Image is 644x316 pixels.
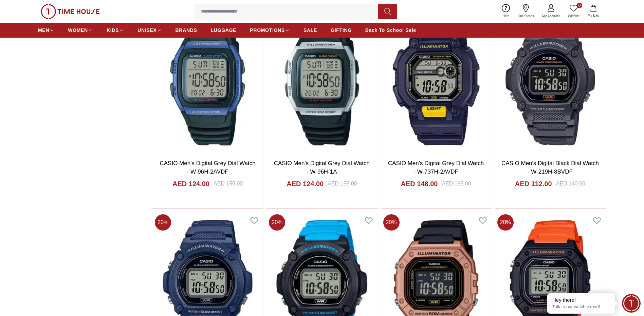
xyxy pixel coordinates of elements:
[250,27,285,34] span: PROMOTIONS
[552,297,610,303] div: Hey there!
[211,27,237,34] span: LUGGAGE
[274,160,370,175] a: CASIO Men's Digital Grey Dial Watch - W-96H-1A
[176,24,197,36] a: BRANDS
[303,27,317,34] span: SALE
[152,8,263,154] img: CASIO Men's Digital Grey Dial Watch - W-96H-2AVDF
[442,180,471,188] div: AED 185.00
[577,3,582,8] span: 0
[68,27,88,34] span: WOMEN
[556,180,585,188] div: AED 140.00
[552,304,610,310] p: Talk to our watch expert!
[250,24,290,36] a: PROMOTIONS
[539,14,563,19] span: My Account
[68,24,93,36] a: WOMEN
[38,24,54,36] a: MEN
[160,160,256,175] a: CASIO Men's Digital Grey Dial Watch - W-96H-2AVDF
[622,294,641,313] div: Chat Widget
[211,24,237,36] a: LUGGAGE
[585,13,602,18] span: My Bag
[172,179,209,189] h4: AED 124.00
[214,180,243,188] div: AED 155.00
[365,27,416,34] span: Back To School Sale
[584,3,603,19] button: My Bag
[269,214,285,231] span: 20 %
[497,214,514,231] span: 20 %
[383,214,400,231] span: 20 %
[38,27,49,34] span: MEN
[514,3,538,20] a: Our Stores
[365,24,416,36] a: Back To School Sale
[500,14,512,19] span: Help
[498,3,514,20] a: Help
[565,14,582,19] span: Wishlist
[107,24,124,36] a: KIDS
[266,8,377,154] img: CASIO Men's Digital Grey Dial Watch - W-96H-1A
[287,179,324,189] h4: AED 124.00
[564,3,584,20] a: 0Wishlist
[381,8,492,154] img: CASIO Men's Digital Grey Dial Watch - W-737H-2AVDF
[155,214,171,231] span: 20 %
[495,8,606,154] img: CASIO Men's Digital Black Dial Watch - W-219H-8BVDF
[137,27,157,34] span: UNISEX
[303,24,317,36] a: SALE
[107,27,119,34] span: KIDS
[331,24,352,36] a: GIFTING
[137,24,162,36] a: UNISEX
[501,160,599,175] a: CASIO Men's Digital Black Dial Watch - W-219H-8BVDF
[401,179,438,189] h4: AED 148.00
[176,27,197,34] span: BRANDS
[515,14,537,19] span: Our Stores
[331,27,352,34] span: GIFTING
[328,180,357,188] div: AED 155.00
[388,160,484,175] a: CASIO Men's Digital Grey Dial Watch - W-737H-2AVDF
[41,4,100,19] img: ...
[515,179,552,189] h4: AED 112.00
